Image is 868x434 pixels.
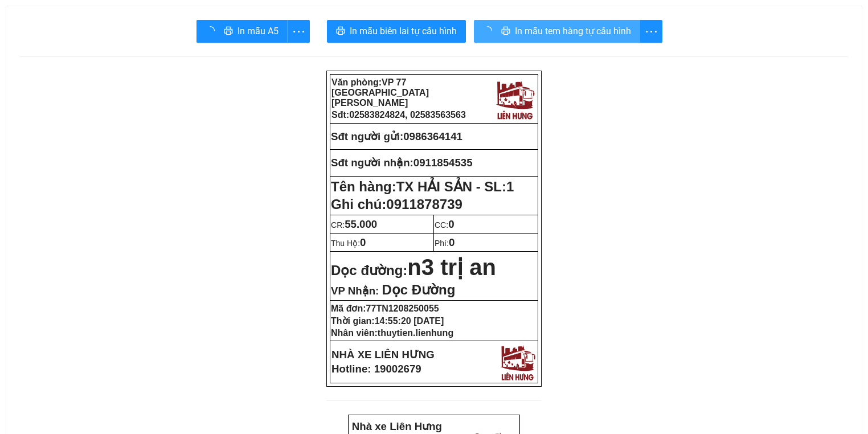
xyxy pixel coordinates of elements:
span: more [640,24,662,39]
button: printerIn mẫu tem hàng tự cấu hình [474,20,640,43]
strong: Dọc đường: [331,263,496,278]
button: more [287,20,310,43]
strong: Nhà xe Liên Hưng [4,6,94,18]
strong: Phiếu gửi hàng [47,74,124,86]
span: VP 77 [GEOGRAPHIC_DATA][PERSON_NAME] [331,77,429,108]
strong: Sđt người gửi: [331,130,403,142]
strong: Văn phòng: [331,77,429,108]
strong: VP: 77 [GEOGRAPHIC_DATA][PERSON_NAME][GEOGRAPHIC_DATA] [4,20,117,69]
strong: Sđt người nhận: [331,157,413,169]
span: more [288,24,309,39]
span: In mẫu A5 [238,24,279,38]
strong: Tên hàng: [331,179,514,194]
span: printer [501,26,510,37]
span: Ghi chú: [331,196,462,212]
span: 0911854535 [413,157,473,169]
strong: Thời gian: [331,316,444,326]
span: n3 trị an [407,255,496,280]
img: logo [122,14,167,62]
span: In mẫu biên lai tự cấu hình [350,24,457,38]
span: Thu Hộ: [331,239,366,248]
span: printer [336,26,345,37]
span: Dọc Đường [382,282,455,297]
span: 14:55:20 [DATE] [375,316,444,326]
span: 0911878739 [386,196,462,212]
span: 77TN1208250055 [366,304,439,313]
span: printer [224,26,233,37]
span: loading [206,26,219,35]
span: 0 [360,236,366,248]
span: CR: [331,220,377,230]
button: more [640,20,662,43]
span: 0 [449,236,455,248]
span: 0 [448,218,454,230]
button: printerIn mẫu biên lai tự cấu hình [327,20,466,43]
span: Phí: [435,239,455,248]
strong: Mã đơn: [331,304,439,313]
span: thuytien.lienhung [378,328,453,338]
span: TX HẢI SẢN - SL: [396,179,514,194]
strong: Nhà xe Liên Hưng [352,420,442,432]
button: printerIn mẫu A5 [196,20,288,43]
strong: Nhân viên: [331,328,453,338]
strong: NHÀ XE LIÊN HƯNG [331,349,435,361]
span: loading [483,26,497,35]
strong: Hotline: 19002679 [331,363,421,375]
span: 1 [506,179,514,194]
span: 0986364141 [403,130,462,142]
span: VP Nhận: [331,285,379,297]
strong: Sđt: [331,110,466,120]
img: logo [498,342,537,382]
span: 55.000 [345,218,377,230]
span: CC: [435,220,455,230]
span: 02583824824, 02583563563 [349,110,466,120]
span: In mẫu tem hàng tự cấu hình [515,24,631,38]
img: logo [493,77,537,121]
